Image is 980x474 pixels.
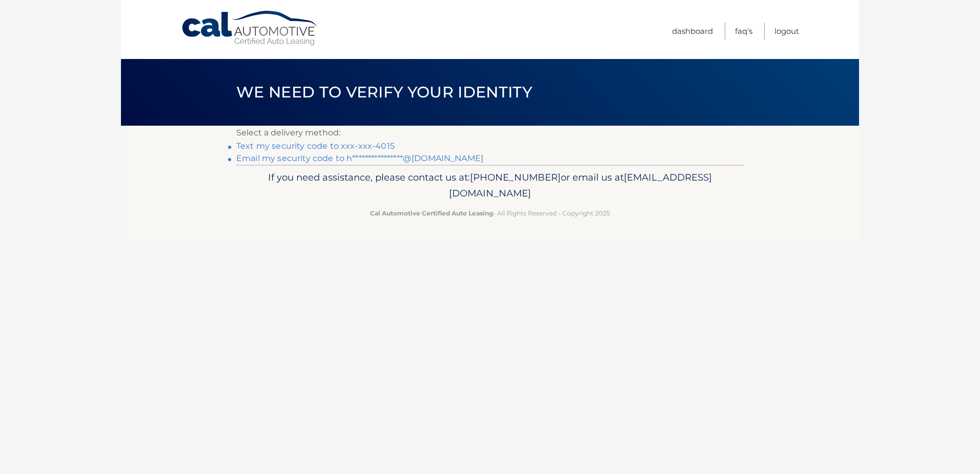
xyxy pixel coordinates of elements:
a: Logout [774,23,799,39]
a: Dashboard [672,23,713,39]
p: Select a delivery method: [236,126,744,140]
a: Cal Automotive [181,10,319,47]
strong: Cal Automotive Certified Auto Leasing [370,209,493,217]
span: We need to verify your identity [236,83,532,102]
p: - All Rights Reserved - Copyright 2025 [243,208,737,219]
p: If you need assistance, please contact us at: or email us at [243,169,737,202]
a: FAQ's [735,23,752,39]
span: [PHONE_NUMBER] [470,171,561,183]
a: Text my security code to xxx-xxx-4015 [236,141,395,151]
